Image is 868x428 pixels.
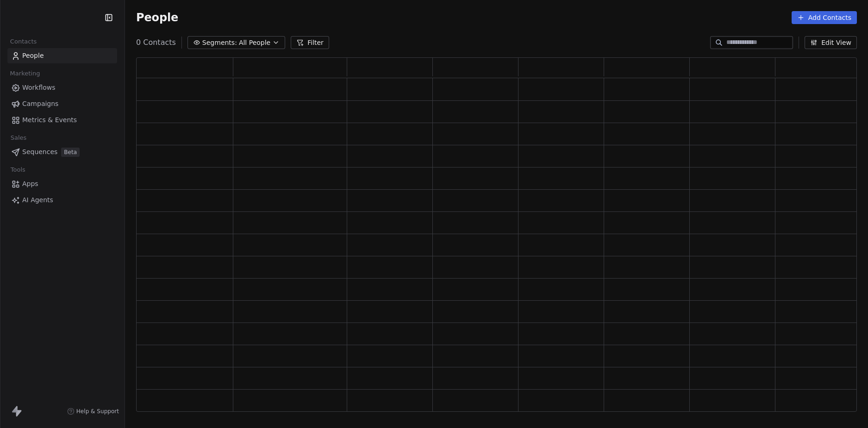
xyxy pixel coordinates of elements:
[22,147,57,157] span: Sequences
[7,80,117,95] a: Workflows
[136,37,176,48] span: 0 Contacts
[67,408,119,415] a: Help & Support
[239,38,270,48] span: All People
[22,99,58,109] span: Campaigns
[7,144,117,160] a: SequencesBeta
[76,408,119,415] span: Help & Support
[137,78,861,412] div: grid
[136,11,178,25] span: People
[7,96,117,112] a: Campaigns
[7,48,117,63] a: People
[6,67,44,81] span: Marketing
[6,163,29,177] span: Tools
[22,179,38,189] span: Apps
[22,51,44,61] span: People
[7,112,117,128] a: Metrics & Events
[805,36,857,49] button: Edit View
[6,131,31,145] span: Sales
[291,36,329,49] button: Filter
[6,35,41,49] span: Contacts
[792,11,857,24] button: Add Contacts
[7,176,117,192] a: Apps
[22,115,77,125] span: Metrics & Events
[22,83,56,93] span: Workflows
[61,148,80,157] span: Beta
[22,195,53,205] span: AI Agents
[202,38,237,48] span: Segments:
[7,192,117,208] a: AI Agents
